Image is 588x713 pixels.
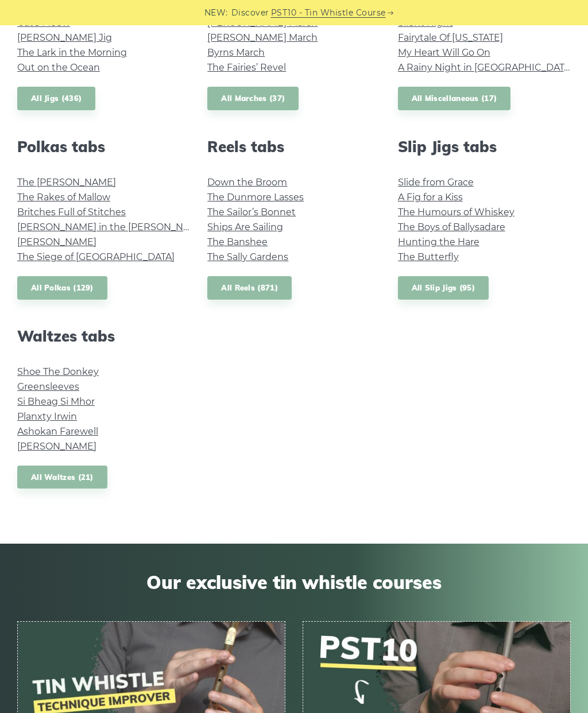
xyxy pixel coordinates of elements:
[17,441,96,452] a: [PERSON_NAME]
[17,366,99,377] a: Shoe The Donkey
[207,207,296,218] a: The Sailor’s Bonnet
[17,237,96,247] a: [PERSON_NAME]
[207,222,283,232] a: Ships Are Sailing
[207,47,265,58] a: Byrns March
[207,276,292,300] a: All Reels (871)
[398,251,459,262] a: The Butterfly
[17,251,175,262] a: The Siege of [GEOGRAPHIC_DATA]
[398,87,511,110] a: All Miscellaneous (17)
[17,87,95,110] a: All Jigs (436)
[207,251,288,262] a: The Sally Gardens
[17,138,190,156] h2: Polkas tabs
[207,62,286,73] a: The Fairies’ Revel
[207,177,287,188] a: Down the Broom
[17,411,77,422] a: Planxty Irwin
[17,207,126,218] a: Britches Full of Stitches
[17,32,112,43] a: [PERSON_NAME] Jig
[398,192,463,203] a: A Fig for a Kiss
[398,138,571,156] h2: Slip Jigs tabs
[17,47,127,58] a: The Lark in the Morning
[207,138,380,156] h2: Reels tabs
[17,222,207,232] a: [PERSON_NAME] in the [PERSON_NAME]
[204,6,228,20] span: NEW:
[398,32,503,43] a: Fairytale Of [US_STATE]
[207,192,304,203] a: The Dunmore Lasses
[207,87,299,110] a: All Marches (37)
[398,276,489,300] a: All Slip Jigs (95)
[207,32,318,43] a: [PERSON_NAME] March
[17,327,190,345] h2: Waltzes tabs
[17,571,571,593] span: Our exclusive tin whistle courses
[17,466,107,489] a: All Waltzes (21)
[17,426,98,437] a: Ashokan Farewell
[398,177,474,188] a: Slide from Grace
[17,192,110,203] a: The Rakes of Mallow
[17,381,79,392] a: Greensleeves
[398,62,573,73] a: A Rainy Night in [GEOGRAPHIC_DATA]
[17,177,116,188] a: The [PERSON_NAME]
[271,6,386,20] a: PST10 - Tin Whistle Course
[398,222,505,232] a: The Boys of Ballysadare
[17,396,95,407] a: Si­ Bheag Si­ Mhor
[17,276,107,300] a: All Polkas (129)
[398,237,479,247] a: Hunting the Hare
[398,47,490,58] a: My Heart Will Go On
[398,207,514,218] a: The Humours of Whiskey
[17,62,100,73] a: Out on the Ocean
[231,6,269,20] span: Discover
[207,237,268,247] a: The Banshee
